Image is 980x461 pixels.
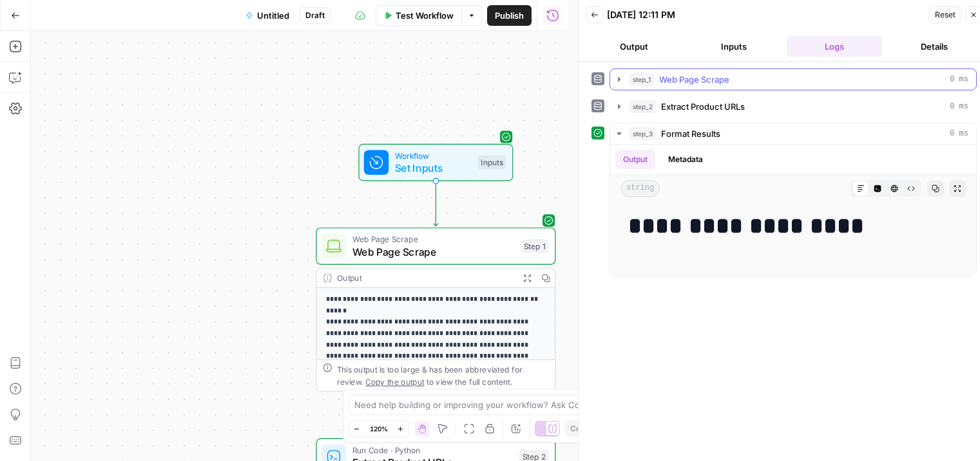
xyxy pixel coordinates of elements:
span: Copy [570,423,590,435]
button: Logs [787,36,882,57]
span: 0 ms [950,101,968,112]
g: Edge from start to step_1 [434,181,438,226]
div: Step 1 [521,239,548,253]
button: Output [586,36,682,57]
button: 0 ms [610,123,976,144]
button: 0 ms [610,96,976,117]
span: step_2 [629,100,656,113]
div: 0 ms [610,145,976,276]
button: Test Workflow [376,5,461,26]
span: step_3 [629,127,656,140]
span: string [620,180,660,197]
span: Draft [305,10,325,21]
button: Reset [929,6,961,23]
span: 0 ms [950,128,968,139]
span: Format Results [661,127,720,140]
span: Web Page Scrape [659,73,729,86]
button: Copy [565,420,595,437]
span: Web Page Scrape [352,244,515,260]
button: Untitled [238,5,297,26]
div: WorkflowSet InputsInputs [316,144,555,181]
span: Publish [495,9,524,22]
span: Copy the output [365,377,424,386]
span: Web Page Scrape [352,233,515,245]
div: Inputs [477,156,506,170]
span: Untitled [257,9,289,22]
span: 0 ms [950,74,968,85]
button: Metadata [660,150,711,169]
span: Run Code · Python [352,444,514,456]
span: Workflow [395,149,472,161]
span: Set Inputs [395,160,472,176]
button: Inputs [687,36,782,57]
span: step_1 [629,73,654,86]
button: 0 ms [610,69,976,90]
div: Output [337,272,514,284]
button: Output [615,150,655,169]
span: 120% [370,424,388,434]
span: Extract Product URLs [661,100,745,113]
div: This output is too large & has been abbreviated for review. to view the full content. [337,363,549,387]
button: Publish [487,5,532,26]
span: Reset [935,9,956,21]
span: Test Workflow [396,9,454,22]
